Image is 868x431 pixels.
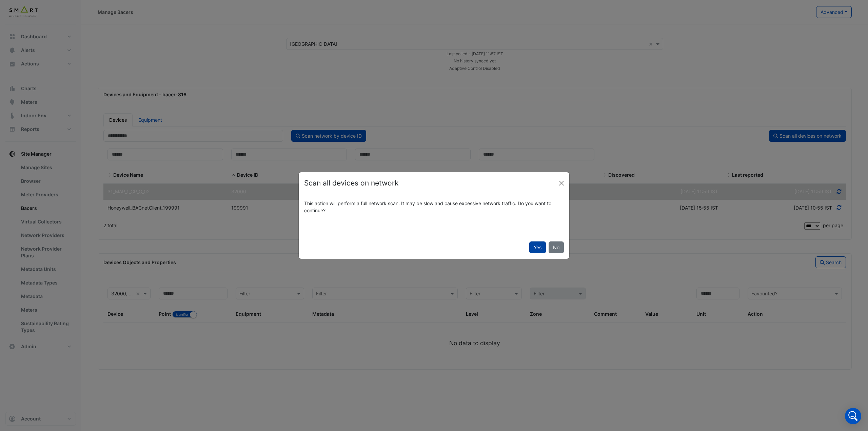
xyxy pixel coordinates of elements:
[845,408,861,424] div: Open Intercom Messenger
[300,200,568,214] div: This action will perform a full network scan. It may be slow and cause excessive network traffic....
[304,178,398,189] h4: Scan all devices on network
[549,241,564,253] button: No
[556,178,567,188] button: Close
[529,241,546,253] button: Yes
